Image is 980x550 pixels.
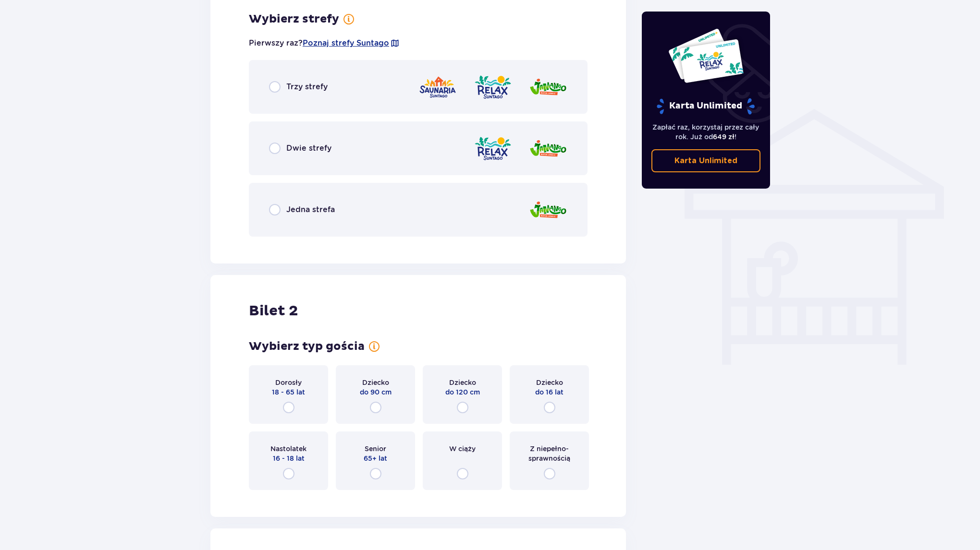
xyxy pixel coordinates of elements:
p: Karta Unlimited [656,98,756,115]
span: 16 - 18 lat [273,454,305,463]
span: Dziecko [536,378,563,387]
img: Jamango [529,196,567,224]
h3: Wybierz strefy [249,12,339,26]
p: Pierwszy raz? [249,38,400,48]
span: W ciąży [449,444,476,454]
img: Relax [474,135,512,162]
img: Dwie karty całoroczne do Suntago z napisem 'UNLIMITED RELAX', na białym tle z tropikalnymi liśćmi... [668,28,744,84]
span: do 90 cm [360,387,392,397]
span: 65+ lat [364,454,387,463]
a: Karta Unlimited [651,149,761,172]
img: Jamango [529,73,567,101]
span: Senior [365,444,386,454]
h2: Bilet 2 [249,302,298,320]
span: Trzy strefy [286,82,328,92]
span: do 120 cm [445,387,480,397]
span: Dziecko [449,378,476,387]
span: do 16 lat [535,387,563,397]
img: Relax [474,73,512,101]
span: 18 - 65 lat [272,387,305,397]
span: Jedna strefa [286,204,335,215]
p: Zapłać raz, korzystaj przez cały rok. Już od ! [651,122,761,142]
span: 649 zł [713,133,735,141]
span: Nastolatek [270,444,306,454]
a: Poznaj strefy Suntago [303,38,389,48]
span: Dziecko [362,378,389,387]
img: Saunaria [418,73,457,101]
img: Jamango [529,135,567,162]
p: Karta Unlimited [674,155,737,166]
span: Dorosły [275,378,302,387]
h3: Wybierz typ gościa [249,339,365,354]
span: Z niepełno­sprawnością [518,444,580,463]
span: Dwie strefy [286,143,331,154]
